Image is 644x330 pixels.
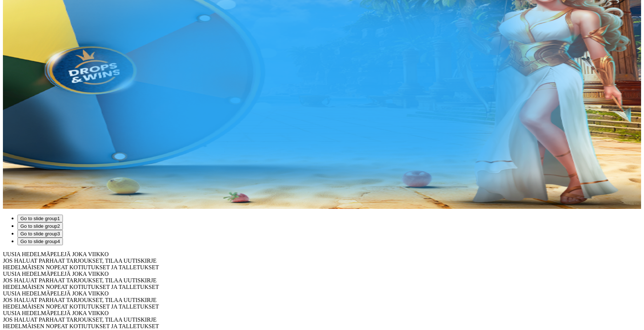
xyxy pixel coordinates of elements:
[20,239,60,244] span: Go to slide group 4
[17,222,63,230] button: Go to slide group2
[3,317,156,323] span: JOS HALUAT PARHAAT TARJOUKSET, TILAA UUTISKIRJE
[20,223,60,229] span: Go to slide group 2
[3,310,109,316] span: UUSIA HEDELMÄPELEJÄ JOKA VIIKKO
[17,230,63,238] button: Go to slide group3
[3,258,156,264] span: JOS HALUAT PARHAAT TARJOUKSET, TILAA UUTISKIRJE
[3,271,109,277] span: UUSIA HEDELMÄPELEJÄ JOKA VIIKKO
[20,231,60,236] span: Go to slide group 3
[17,238,63,245] button: Go to slide group4
[17,215,63,222] button: Go to slide group1
[3,264,159,270] span: HEDELMÄISEN NOPEAT KOTIUTUKSET JA TALLETUKSET
[3,297,156,303] span: JOS HALUAT PARHAAT TARJOUKSET, TILAA UUTISKIRJE
[3,277,156,283] span: JOS HALUAT PARHAAT TARJOUKSET, TILAA UUTISKIRJE
[3,284,159,290] span: HEDELMÄISEN NOPEAT KOTIUTUKSET JA TALLETUKSET
[3,251,109,257] span: UUSIA HEDELMÄPELEJÄ JOKA VIIKKO
[20,216,60,221] span: Go to slide group 1
[3,323,159,329] span: HEDELMÄISEN NOPEAT KOTIUTUKSET JA TALLETUKSET
[3,303,159,310] span: HEDELMÄISEN NOPEAT KOTIUTUKSET JA TALLETUKSET
[3,290,109,297] span: UUSIA HEDELMÄPELEJÄ JOKA VIIKKO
